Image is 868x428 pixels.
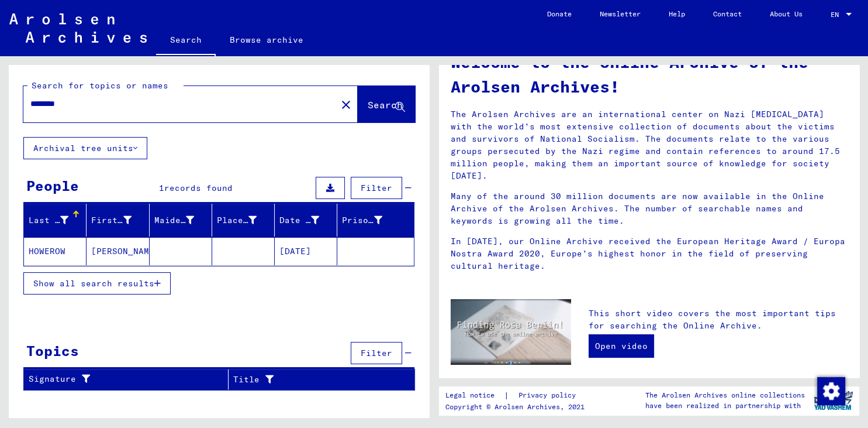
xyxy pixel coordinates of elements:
p: In [DATE], our Online Archive received the European Heritage Award / Europa Nostra Award 2020, Eu... [451,235,848,272]
div: Prisoner # [342,211,399,230]
div: Topics [26,340,79,361]
div: People [26,175,79,196]
div: Title [233,370,400,389]
span: Filter [361,183,392,193]
div: Last Name [29,211,86,230]
p: Many of the around 30 million documents are now available in the Online Archive of the Arolsen Ar... [451,190,848,227]
mat-cell: HOWEROW [24,237,87,265]
div: First Name [91,211,148,230]
span: EN [831,11,843,19]
button: Archival tree units [23,137,147,159]
a: Search [156,26,216,56]
mat-cell: [PERSON_NAME] [87,237,149,265]
div: | [445,389,590,402]
span: Show all search results [33,278,154,289]
div: Maiden Name [154,214,194,227]
p: This short video covers the most important tips for searching the Online Archive. [589,307,848,332]
img: video.jpg [451,299,571,365]
p: The Arolsen Archives online collections [645,390,805,400]
a: Privacy policy [509,389,590,402]
div: Prisoner # [342,214,382,227]
span: Search [368,99,403,111]
p: The Arolsen Archives are an international center on Nazi [MEDICAL_DATA] with the world’s most ext... [451,108,848,182]
div: Date of Birth [279,214,319,227]
span: 1 [159,183,164,193]
mat-header-cell: Prisoner # [337,204,413,237]
mat-header-cell: Maiden Name [150,204,212,237]
button: Filter [351,342,402,364]
div: Place of Birth [217,214,257,227]
mat-header-cell: Place of Birth [212,204,275,237]
p: have been realized in partnership with [645,400,805,411]
button: Search [358,86,415,122]
h1: Welcome to the Online Archive of the Arolsen Archives! [451,50,848,99]
button: Show all search results [23,272,171,295]
a: Open video [589,334,654,358]
mat-cell: [DATE] [275,237,337,265]
p: Copyright © Arolsen Archives, 2021 [445,402,590,412]
div: Change consent [817,376,845,405]
span: Filter [361,348,392,358]
div: Last Name [29,214,68,227]
img: Change consent [817,377,845,405]
div: First Name [91,214,131,227]
div: Signature [29,373,213,385]
button: Filter [351,177,402,199]
mat-header-cell: First Name [87,204,149,237]
div: Date of Birth [279,211,337,230]
a: Legal notice [445,389,504,402]
div: Signature [29,370,228,389]
div: Maiden Name [154,211,212,230]
mat-header-cell: Date of Birth [275,204,337,237]
button: Clear [334,93,358,116]
span: records found [164,183,233,193]
img: yv_logo.png [811,386,855,415]
div: Title [233,374,385,386]
a: Browse archive [216,26,317,54]
div: Place of Birth [217,211,274,230]
mat-label: Search for topics or names [32,80,168,91]
img: Arolsen_neg.svg [9,13,147,43]
mat-header-cell: Last Name [24,204,87,237]
mat-icon: close [339,98,353,112]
